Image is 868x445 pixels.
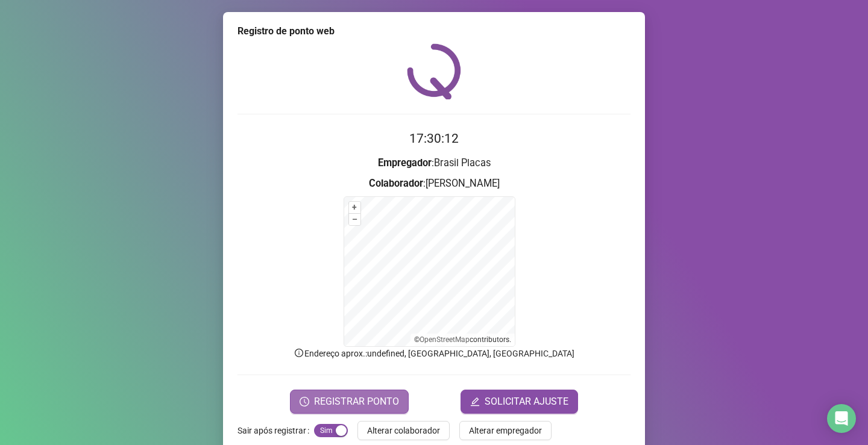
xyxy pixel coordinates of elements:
[461,390,578,414] button: editSOLICITAR AJUSTE
[459,421,552,440] button: Alterar empregador
[294,347,304,358] span: info-circle
[290,390,409,414] button: REGISTRAR PONTO
[357,421,450,440] button: Alterar colaborador
[237,176,631,191] h3: : [PERSON_NAME]
[237,421,314,440] label: Sair após registrar
[485,394,568,409] span: SOLICITAR AJUSTE
[420,335,470,344] a: OpenStreetMap
[827,404,856,433] div: Open Intercom Messenger
[369,178,423,189] strong: Colaborador
[314,394,399,409] span: REGISTRAR PONTO
[470,397,480,406] span: edit
[469,424,542,437] span: Alterar empregador
[237,24,631,39] div: Registro de ponto web
[407,43,461,99] img: QRPoint
[349,202,360,213] button: +
[409,131,459,146] time: 17:30:12
[300,397,309,406] span: clock-circle
[237,155,631,171] h3: : Brasil Placas
[237,347,631,360] p: Endereço aprox. : undefined, [GEOGRAPHIC_DATA], [GEOGRAPHIC_DATA]
[349,214,360,225] button: –
[414,335,511,344] li: © contributors.
[367,424,440,437] span: Alterar colaborador
[378,157,432,169] strong: Empregador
